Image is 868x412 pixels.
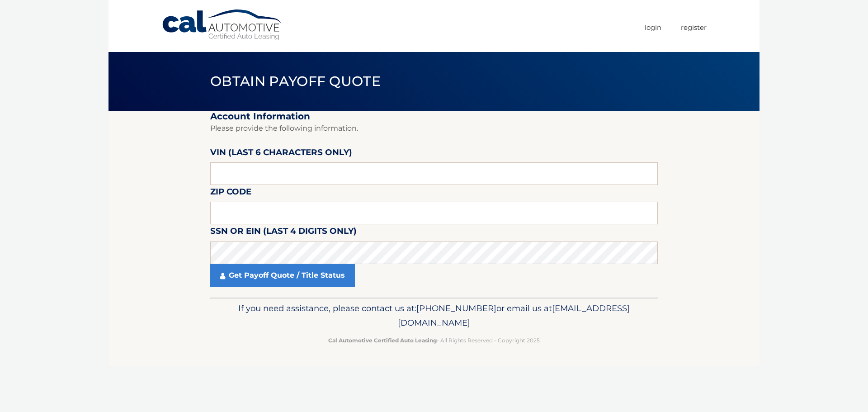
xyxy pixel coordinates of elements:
a: Login [645,20,661,35]
label: Zip Code [210,185,251,202]
a: Cal Automotive [161,9,283,41]
span: Obtain Payoff Quote [210,73,381,90]
p: Please provide the following information. [210,122,658,135]
p: - All Rights Reserved - Copyright 2025 [216,336,652,345]
h2: Account Information [210,111,658,122]
strong: Cal Automotive Certified Auto Leasing [328,337,437,344]
label: VIN (last 6 characters only) [210,146,352,162]
a: Register [681,20,707,35]
span: [PHONE_NUMBER] [416,303,496,313]
p: If you need assistance, please contact us at: or email us at [216,301,652,330]
a: Get Payoff Quote / Title Status [210,264,355,287]
label: SSN or EIN (last 4 digits only) [210,224,357,241]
